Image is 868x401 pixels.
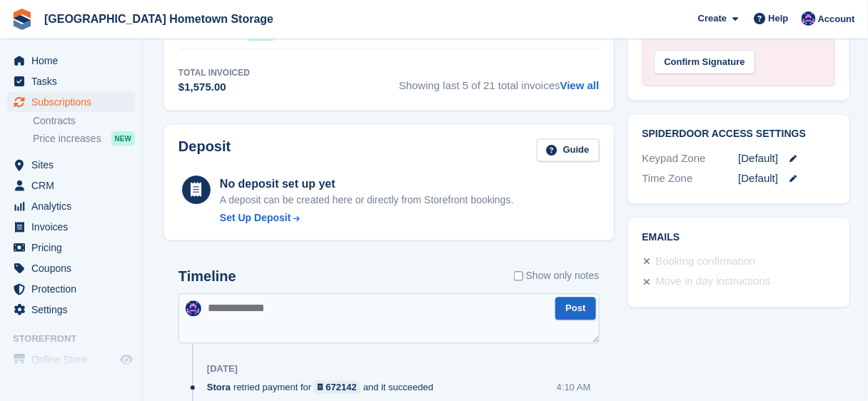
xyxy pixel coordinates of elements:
label: Show only notes [514,268,600,283]
span: Home [31,51,117,71]
div: Confirm Signature [655,50,755,73]
div: 4:10 AM [557,380,591,394]
a: menu [7,196,135,216]
div: 672142 [326,380,357,394]
span: Coupons [31,258,117,278]
a: menu [7,258,135,278]
span: Sites [31,155,117,175]
h2: Deposit [178,138,231,162]
a: Price increases NEW [33,131,135,146]
a: 672142 [314,380,360,394]
h2: SpiderDoor Access Settings [642,128,835,140]
span: Account [818,12,855,26]
a: menu [7,350,135,370]
a: Preview store [118,351,135,368]
a: menu [7,71,135,91]
button: Post [555,297,595,320]
a: menu [7,176,135,196]
h2: Emails [642,232,835,243]
span: Analytics [31,196,117,216]
a: menu [7,300,135,320]
a: menu [7,155,135,175]
img: Amy Liposky-Vincent [186,300,201,316]
a: menu [7,92,135,112]
div: NEW [111,131,135,146]
input: Show only notes [514,268,523,283]
span: Storefront [13,332,142,346]
span: Stora [207,380,231,394]
span: Create [698,11,727,26]
span: Online Store [31,350,117,370]
a: menu [7,51,135,71]
span: CRM [31,176,117,196]
a: menu [7,217,135,237]
span: Pricing [31,238,117,258]
a: [GEOGRAPHIC_DATA] Hometown Storage [39,7,279,31]
div: [DATE] [207,363,238,375]
a: Guide [537,138,600,162]
span: Invoices [31,217,117,237]
div: Time Zone [642,171,739,187]
div: Set Up Deposit [220,210,291,225]
div: Booking confirmation [656,253,756,270]
span: Protection [31,279,117,299]
div: Keypad Zone [642,151,739,167]
div: [Default] [739,171,835,187]
div: retried payment for and it succeeded [207,380,440,394]
span: Showing last 5 of 21 total invoices [399,66,600,96]
a: Contracts [33,114,135,128]
div: [Default] [739,151,835,167]
div: No deposit set up yet [220,176,514,193]
img: Amy Liposky-Vincent [802,11,816,26]
a: menu [7,279,135,299]
span: Price increases [33,132,101,146]
img: stora-icon-8386f47178a22dfd0bd8f6a31ec36ba5ce8667c1dd55bd0f319d3a0aa187defe.svg [11,9,33,30]
div: Total Invoiced [178,66,250,79]
h2: Timeline [178,268,236,285]
a: View all [560,79,600,91]
a: menu [7,238,135,258]
a: Confirm Signature [655,46,755,59]
span: Subscriptions [31,92,117,112]
p: A deposit can be created here or directly from Storefront bookings. [220,193,514,208]
div: Move in day instructions [656,273,771,290]
span: Tasks [31,71,117,91]
span: Help [769,11,789,26]
span: Settings [31,300,117,320]
a: Set Up Deposit [220,210,514,225]
div: $1,575.00 [178,79,250,96]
